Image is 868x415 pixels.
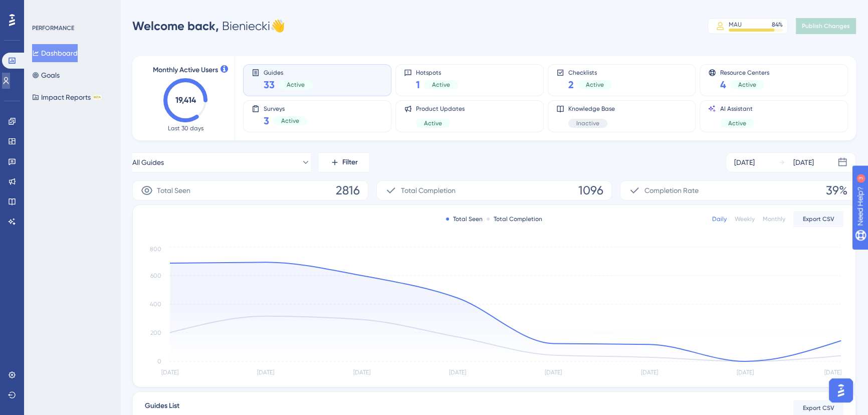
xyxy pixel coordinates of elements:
[416,105,465,113] span: Product Updates
[168,124,203,132] span: Last 30 days
[150,246,161,253] tspan: 800
[264,114,269,128] span: 3
[150,301,161,308] tspan: 400
[132,152,311,172] button: All Guides
[257,369,274,376] tspan: [DATE]
[353,369,370,376] tspan: [DATE]
[150,272,161,279] tspan: 600
[487,215,542,223] div: Total Completion
[416,69,458,76] span: Hotspots
[287,81,305,89] span: Active
[720,69,769,76] span: Resource Centers
[336,182,360,198] span: 2816
[319,152,369,172] button: Filter
[803,404,834,412] span: Export CSV
[803,215,834,223] span: Export CSV
[728,119,746,127] span: Active
[763,215,785,223] div: Monthly
[586,81,604,89] span: Active
[161,369,178,376] tspan: [DATE]
[24,3,63,15] span: Need Help?
[281,117,299,125] span: Active
[132,18,285,34] div: Bieniecki 👋
[712,215,727,223] div: Daily
[793,156,814,168] div: [DATE]
[576,119,599,127] span: Inactive
[826,182,847,198] span: 39%
[132,19,219,33] span: Welcome back,
[772,21,783,29] div: 84 %
[640,369,658,376] tspan: [DATE]
[568,78,574,92] span: 2
[737,369,754,376] tspan: [DATE]
[802,22,850,30] span: Publish Changes
[424,119,442,127] span: Active
[738,81,756,89] span: Active
[401,184,456,196] span: Total Completion
[157,184,190,196] span: Total Seen
[32,66,60,84] button: Goals
[175,95,196,105] text: 19,414
[132,156,164,168] span: All Guides
[826,375,856,405] iframe: UserGuiding AI Assistant Launcher
[735,215,755,223] div: Weekly
[93,95,102,100] div: BETA
[729,21,742,29] div: MAU
[32,24,74,32] div: PERFORMANCE
[70,5,73,13] div: 3
[264,105,307,112] span: Surveys
[824,369,841,376] tspan: [DATE]
[449,369,466,376] tspan: [DATE]
[446,215,483,223] div: Total Seen
[342,156,358,168] span: Filter
[644,184,699,196] span: Completion Rate
[578,182,603,198] span: 1096
[32,44,78,62] button: Dashboard
[150,329,161,336] tspan: 200
[793,211,843,227] button: Export CSV
[720,78,726,92] span: 4
[720,105,754,113] span: AI Assistant
[157,358,161,365] tspan: 0
[568,69,612,76] span: Checklists
[545,369,562,376] tspan: [DATE]
[153,64,218,76] span: Monthly Active Users
[264,69,313,76] span: Guides
[32,88,102,106] button: Impact ReportsBETA
[432,81,450,89] span: Active
[734,156,755,168] div: [DATE]
[796,18,856,34] button: Publish Changes
[264,78,275,92] span: 33
[416,78,420,92] span: 1
[568,105,615,113] span: Knowledge Base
